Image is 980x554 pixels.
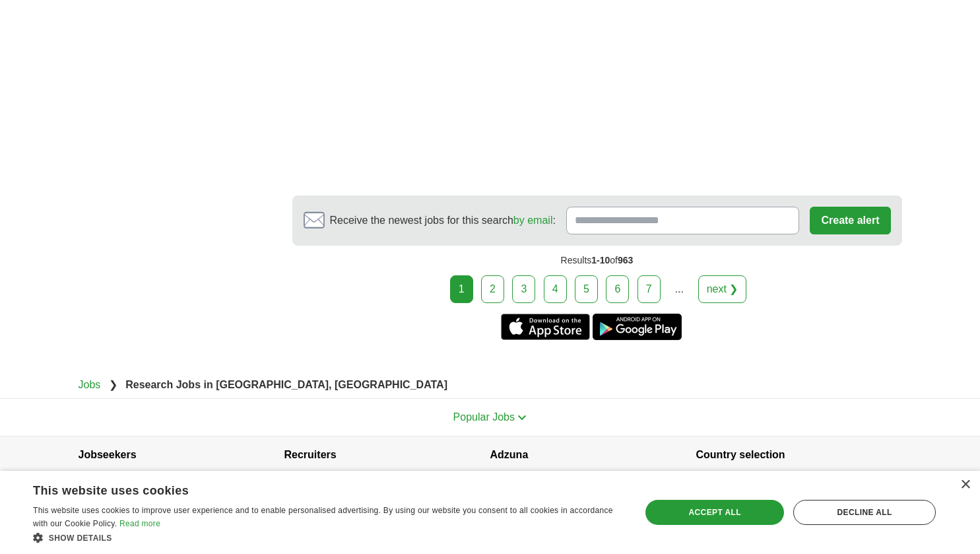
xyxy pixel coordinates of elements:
span: Show details [49,534,112,543]
strong: Research Jobs in [GEOGRAPHIC_DATA], [GEOGRAPHIC_DATA] [125,379,447,390]
div: Show details [33,531,623,544]
div: Accept all [645,500,784,525]
div: Decline all [793,500,936,525]
a: Get the iPhone app [501,314,590,340]
img: toggle icon [517,415,527,421]
a: by email [513,215,553,226]
a: next ❯ [698,275,747,303]
div: Close [960,480,970,490]
a: 2 [481,275,504,303]
div: This website uses cookies [33,479,590,499]
span: 1-10 [591,255,610,265]
a: 5 [575,275,598,303]
a: Get the Android app [593,314,682,340]
span: This website uses cookies to improve user experience and to enable personalised advertising. By u... [33,506,613,528]
a: Read more, opens a new window [119,519,160,528]
span: Popular Jobs [453,411,515,423]
a: 6 [606,275,629,303]
span: 963 [618,255,633,265]
span: Receive the newest jobs for this search : [330,213,556,228]
div: ... [666,276,692,302]
div: 1 [450,275,473,303]
a: 3 [512,275,535,303]
a: Jobs [79,379,101,390]
h4: Country selection [696,436,902,473]
a: 4 [544,275,567,303]
button: Create alert [810,207,890,234]
a: 7 [637,275,661,303]
div: Results of [292,246,902,275]
span: ❯ [109,379,117,390]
